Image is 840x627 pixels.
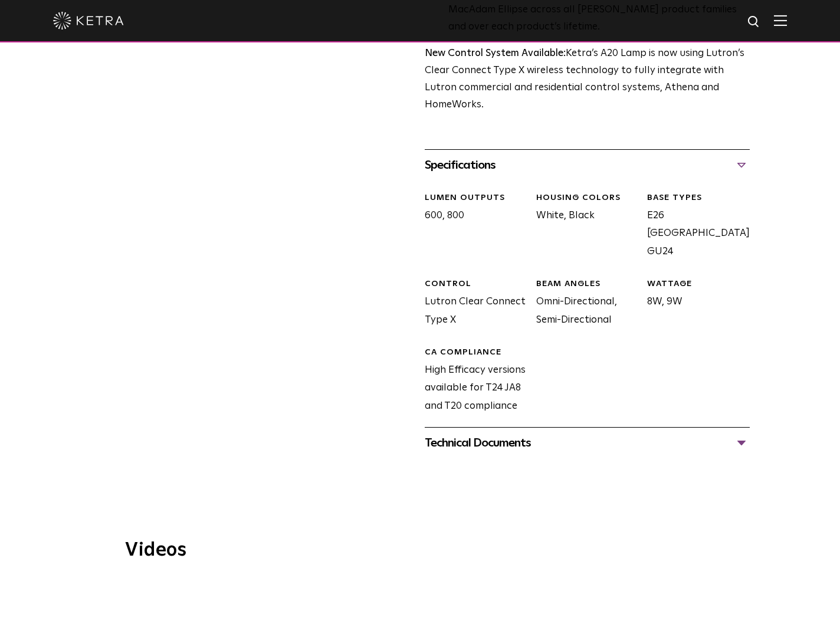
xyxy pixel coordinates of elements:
img: search icon [747,15,762,29]
div: 8W, 9W [638,278,750,329]
div: Omni-Directional, Semi-Directional [527,278,639,329]
div: High Efficacy versions available for T24 JA8 and T20 compliance [416,347,527,415]
div: Technical Documents [425,434,750,452]
p: Ketra’s A20 Lamp is now using Lutron’s Clear Connect Type X wireless technology to fully integrat... [425,45,750,114]
div: HOUSING COLORS [536,192,639,204]
img: Hamburger%20Nav.svg [774,15,787,26]
div: BEAM ANGLES [536,278,639,290]
div: BASE TYPES [647,192,750,204]
div: CONTROL [425,278,527,290]
h3: Videos [125,541,715,560]
strong: New Control System Available: [425,48,566,58]
img: ketra-logo-2019-white [53,12,124,29]
div: Lutron Clear Connect Type X [416,278,527,329]
div: Specifications [425,156,750,175]
div: White, Black [527,192,639,261]
div: LUMEN OUTPUTS [425,192,527,204]
div: 600, 800 [416,192,527,261]
div: WATTAGE [647,278,750,290]
div: E26 [GEOGRAPHIC_DATA], GU24 [638,192,750,261]
div: CA Compliance [425,347,527,359]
